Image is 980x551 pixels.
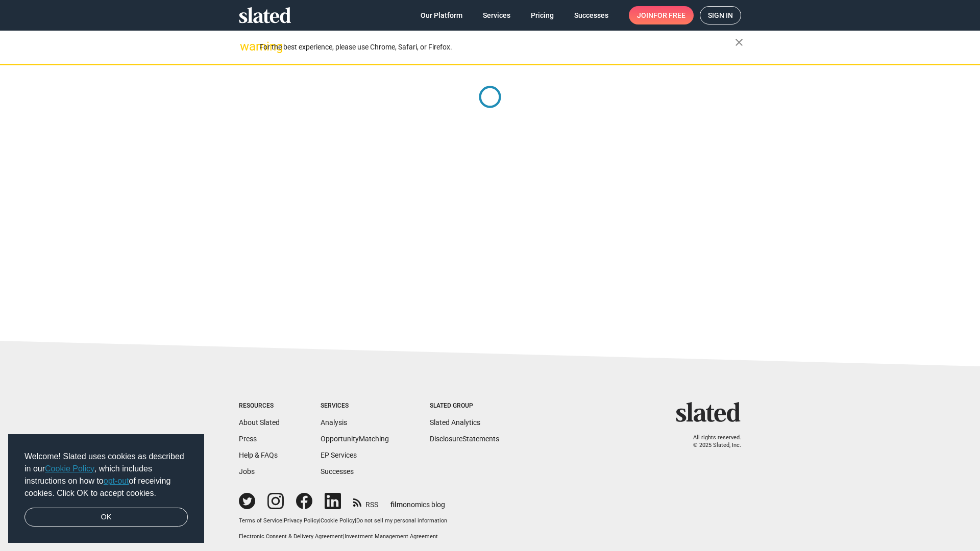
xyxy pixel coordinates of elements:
[345,533,438,540] a: Investment Management Agreement
[700,6,741,24] a: Sign in
[629,6,694,24] a: Joinfor free
[682,434,741,449] p: All rights reserved. © 2025 Slated, Inc.
[239,418,280,427] a: About Slated
[430,435,499,443] a: DisclosureStatements
[566,6,617,24] a: Successes
[475,6,519,24] a: Services
[390,492,445,510] a: filmonomics blog
[284,517,319,524] a: Privacy Policy
[239,435,257,443] a: Press
[24,508,188,527] a: dismiss cookie message
[239,467,255,475] a: Jobs
[321,451,357,459] a: EP Services
[353,494,378,510] a: RSS
[239,533,343,540] a: Electronic Consent & Delivery Agreement
[45,464,94,473] a: Cookie Policy
[356,517,447,525] button: Do not sell my personal information
[240,40,252,53] mat-icon: warning
[321,435,389,443] a: OpportunityMatching
[430,402,499,410] div: Slated Group
[430,418,480,427] a: Slated Analytics
[321,418,347,427] a: Analysis
[319,517,321,524] span: |
[259,40,735,54] div: For the best experience, please use Chrome, Safari, or Firefox.
[483,6,510,24] span: Services
[653,6,685,24] span: for free
[421,6,462,24] span: Our Platform
[321,402,389,410] div: Services
[8,434,204,543] div: cookieconsent
[239,451,278,459] a: Help & FAQs
[321,517,355,524] a: Cookie Policy
[531,6,554,24] span: Pricing
[321,467,354,475] a: Successes
[239,517,282,524] a: Terms of Service
[390,500,403,509] span: film
[708,7,733,24] span: Sign in
[355,517,356,524] span: |
[343,533,345,540] span: |
[523,6,562,24] a: Pricing
[282,517,284,524] span: |
[733,36,745,48] mat-icon: close
[574,6,608,24] span: Successes
[637,6,685,24] span: Join
[412,6,471,24] a: Our Platform
[104,477,129,485] a: opt-out
[24,450,188,499] span: Welcome! Slated uses cookies as described in our , which includes instructions on how to of recei...
[239,402,280,410] div: Resources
